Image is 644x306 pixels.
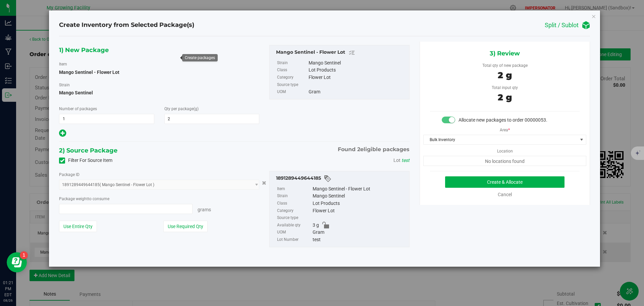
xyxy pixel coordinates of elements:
[277,229,311,236] label: UOM
[277,192,311,200] label: Strain
[276,49,406,57] div: Mango Sentinel - Flower Lot
[76,196,88,201] span: weight
[59,172,79,177] span: Package ID
[313,200,406,207] div: Lot Products
[338,145,410,154] span: Found eligible packages
[59,221,97,232] button: Use Entire Qty
[277,74,307,81] label: Category
[393,158,400,163] span: Lot
[59,106,97,111] span: Number of packages
[313,207,406,215] div: Flower Lot
[59,145,117,156] span: 2) Source Package
[490,48,520,58] span: 3) Review
[194,106,199,111] span: (g)
[498,92,512,103] span: 2 g
[423,156,586,166] span: No locations found
[59,70,119,75] span: Mango Sentinel - Flower Lot
[59,45,109,55] span: 1) New Package
[277,236,311,244] label: Lot Number
[277,214,311,222] label: Source type
[313,229,406,236] div: Gram
[545,22,579,29] h4: Split / Sublot
[309,59,406,67] div: Mango Sentinel
[498,192,512,197] a: Cancel
[59,114,154,124] input: 1
[20,251,28,259] iframe: Resource center unread badge
[7,252,27,272] iframe: Resource center
[445,176,565,188] button: Create & Allocate
[492,85,518,90] span: Total input qty
[165,114,259,124] input: 2
[459,117,547,123] span: Allocate new packages to order 00000053.
[497,145,513,154] label: Location
[277,207,311,215] label: Category
[309,74,406,81] div: Flower Lot
[164,106,199,111] span: Qty per package
[277,59,307,67] label: Strain
[309,67,406,74] div: Lot Products
[424,135,578,144] span: Bulk Inventory
[59,157,112,164] label: Filter For Source Item
[277,185,311,193] label: Item
[198,207,211,212] span: Grams
[313,236,406,244] div: test
[277,67,307,74] label: Class
[313,192,406,200] div: Mango Sentinel
[309,88,406,96] div: Gram
[313,222,319,229] span: 3 g
[500,124,510,133] label: Area
[59,61,67,67] label: Item
[482,63,528,68] span: Total qty of new package
[276,175,406,183] div: 1891289449644185
[498,70,512,81] span: 2 g
[357,146,360,152] span: 2
[401,158,410,163] span: test
[313,185,406,193] div: Mango Sentinel - Flower Lot
[59,132,66,137] span: Add new output
[59,196,109,201] span: Package to consume
[59,88,259,98] span: Mango Sentinel
[277,200,311,207] label: Class
[59,82,70,88] label: Strain
[277,81,307,89] label: Source type
[163,221,208,232] button: Use Required Qty
[277,222,311,229] label: Available qty
[277,88,307,96] label: UOM
[59,21,194,30] h4: Create Inventory from Selected Package(s)
[260,178,268,188] button: Cancel button
[185,55,215,60] div: Create packages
